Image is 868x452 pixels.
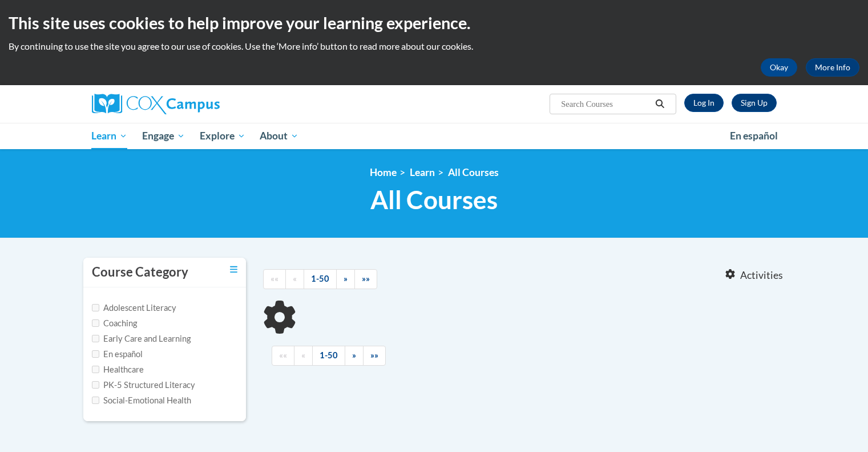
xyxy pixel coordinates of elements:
[92,302,176,314] label: Adolescent Literacy
[200,129,245,143] span: Explore
[740,269,783,282] span: Activities
[370,185,498,215] span: All Courses
[336,269,355,289] a: Next
[285,269,304,289] a: Previous
[92,317,137,330] label: Coaching
[354,269,377,289] a: End
[92,304,99,311] input: Checkbox for Options
[722,124,785,148] a: En español
[362,274,370,283] span: »»
[92,348,143,361] label: En español
[92,397,99,404] input: Checkbox for Options
[279,350,287,360] span: ««
[84,123,135,149] a: Learn
[301,350,305,360] span: «
[260,129,298,143] span: About
[91,129,127,143] span: Learn
[806,58,859,77] a: More Info
[761,58,797,77] button: Okay
[344,274,348,283] span: »
[448,166,499,178] a: All Courses
[9,11,859,34] h2: This site uses cookies to help improve your learning experience.
[352,350,356,360] span: »
[272,346,294,366] a: Begining
[410,166,435,178] a: Learn
[75,123,794,149] div: Main menu
[730,130,778,142] span: En español
[370,166,397,178] a: Home
[9,40,859,53] p: By continuing to use the site you agree to our use of cookies. Use the ‘More info’ button to read...
[345,346,364,366] a: Next
[684,94,724,112] a: Log In
[363,346,386,366] a: End
[230,263,237,276] a: Toggle collapse
[192,123,253,149] a: Explore
[92,319,99,327] input: Checkbox for Options
[370,350,378,360] span: »»
[312,346,345,366] a: 1-50
[92,333,191,345] label: Early Care and Learning
[732,94,777,112] a: Register
[293,274,297,283] span: «
[252,123,306,149] a: About
[271,274,278,283] span: ««
[92,94,309,114] a: Cox Campus
[294,346,313,366] a: Previous
[92,350,99,358] input: Checkbox for Options
[92,379,195,391] label: PK-5 Structured Literacy
[135,123,192,149] a: Engage
[92,381,99,389] input: Checkbox for Options
[142,129,185,143] span: Engage
[92,335,99,342] input: Checkbox for Options
[92,94,220,114] img: Cox Campus
[92,363,144,376] label: Healthcare
[263,269,286,289] a: Begining
[92,366,99,373] input: Checkbox for Options
[651,97,668,111] button: Search
[304,269,337,289] a: 1-50
[92,394,191,407] label: Social-Emotional Health
[560,97,651,111] input: Search Courses
[92,263,188,281] h3: Course Category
